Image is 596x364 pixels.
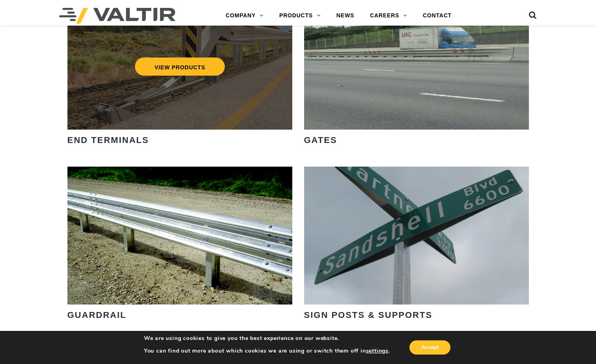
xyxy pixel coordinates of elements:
[135,58,225,76] a: VIEW PRODUCTS
[67,310,127,320] strong: GUARDRAIL
[362,8,415,24] a: CAREERS
[271,8,329,24] a: PRODUCTS
[144,347,390,355] p: You can find out more about which cookies we are using or switch them off in .
[218,8,271,24] a: COMPANY
[59,8,176,24] img: Valtir
[366,347,389,355] button: settings
[304,135,337,145] strong: GATES
[67,135,149,145] strong: END TERMINALS
[329,8,362,24] a: NEWS
[415,8,460,24] a: CONTACT
[144,335,390,342] p: We are using cookies to give you the best experience on our website.
[409,340,450,355] button: Accept
[304,310,433,320] strong: SIGN POSTS & SUPPORTS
